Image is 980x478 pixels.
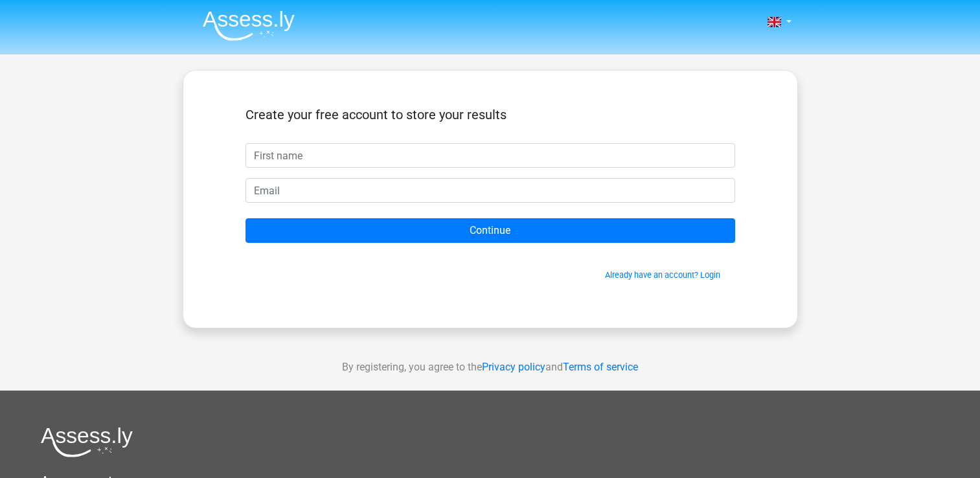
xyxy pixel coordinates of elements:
[482,361,545,373] a: Privacy policy
[245,178,735,203] input: Email
[563,361,638,373] a: Terms of service
[605,270,720,280] a: Already have an account? Login
[41,427,133,457] img: Assessly logo
[245,143,735,168] input: First name
[203,10,295,41] img: Assessly
[245,218,735,243] input: Continue
[245,107,735,122] h5: Create your free account to store your results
